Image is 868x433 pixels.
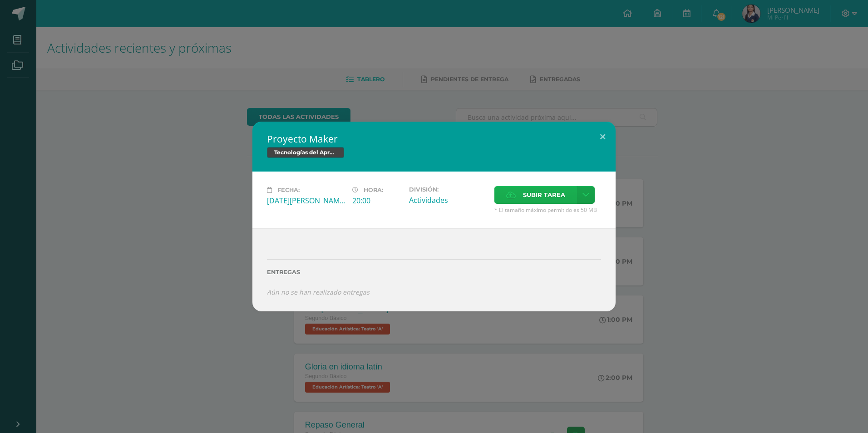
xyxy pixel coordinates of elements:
[590,122,616,153] button: Close (Esc)
[277,187,300,193] span: Fecha:
[409,186,487,193] label: División:
[364,187,383,193] span: Hora:
[267,147,344,158] span: Tecnologías del Aprendizaje y la Comunicación
[267,269,601,276] label: Entregas
[352,196,402,206] div: 20:00
[523,187,565,203] span: Subir tarea
[494,206,601,214] span: * El tamaño máximo permitido es 50 MB
[267,288,370,296] i: Aún no se han realizado entregas
[409,195,487,205] div: Actividades
[267,133,601,145] h2: Proyecto Maker
[267,196,345,206] div: [DATE][PERSON_NAME]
